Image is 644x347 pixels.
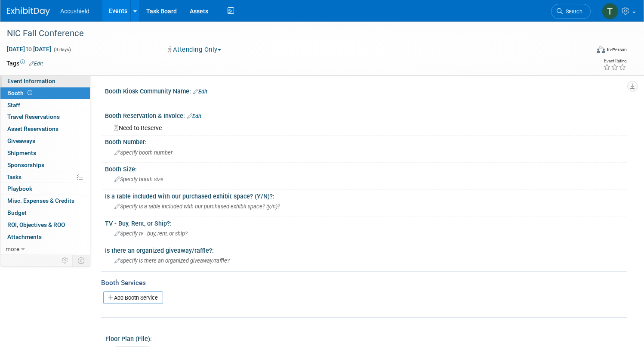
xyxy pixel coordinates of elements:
a: Edit [29,61,43,67]
div: Floor Plan (File): [105,332,623,343]
a: Edit [187,113,201,119]
span: Travel Reservations [7,113,60,120]
a: Giveaways [0,135,90,147]
span: Accushield [60,8,89,15]
div: Booth Kiosk Community Name: [105,85,627,96]
a: Search [551,4,591,19]
span: Booth not reserved yet [26,90,34,96]
span: Specify booth size [114,176,163,183]
a: Booth [0,87,90,99]
span: ROI, Objectives & ROO [7,221,65,228]
div: Booth Size: [105,163,627,173]
a: ROI, Objectives & ROO [0,219,90,231]
a: Edit [193,89,207,95]
img: ExhibitDay [7,7,50,16]
div: Booth Number: [105,136,627,146]
a: Tasks [0,171,90,183]
span: Shipments [7,149,36,156]
span: Specify tv - buy, rent, or ship? [114,230,188,237]
div: Is a table included with our purchased exhibit space? (Y/N)?: [105,190,627,201]
a: Staff [0,99,90,111]
a: Attachments [0,231,90,243]
span: [DATE] [DATE] [6,45,52,53]
span: more [6,245,19,252]
div: Need to Reserve [111,121,620,132]
a: Travel Reservations [0,111,90,123]
div: Booth Reservation & Invoice: [105,109,627,121]
span: Budget [7,209,27,216]
div: Booth Services [101,278,627,288]
span: Search [563,8,582,15]
span: Specify booth number [114,149,173,156]
td: Toggle Event Tabs [73,255,90,266]
img: Tyler DuPree [602,3,618,19]
a: Shipments [0,147,90,159]
a: Event Information [0,75,90,87]
div: TV - Buy, Rent, or Ship?: [105,217,627,228]
a: Sponsorships [0,159,90,171]
span: Attachments [7,233,42,240]
span: Event Information [7,77,55,84]
img: Format-Inperson.png [597,46,605,53]
div: In-Person [607,46,627,53]
span: Booth [7,90,34,96]
a: Playbook [0,183,90,195]
span: Misc. Expenses & Credits [7,197,74,204]
td: Personalize Event Tab Strip [58,255,73,266]
span: Giveaways [7,137,35,144]
span: Specify is there an organized giveaway/raffle? [114,257,230,264]
a: Misc. Expenses & Credits [0,195,90,207]
span: (3 days) [53,47,71,53]
a: Budget [0,207,90,219]
span: to [25,46,33,53]
button: Attending Only [165,45,225,54]
div: Event Format [534,45,627,58]
span: Asset Reservations [7,125,59,132]
span: Sponsorships [7,161,44,168]
div: Is there an organized giveaway/raffle?: [105,244,627,255]
span: Tasks [6,173,22,180]
a: Asset Reservations [0,123,90,135]
span: Staff [7,102,20,108]
a: more [0,243,90,255]
div: Event Rating [603,59,626,63]
div: NIC Fall Conference [4,26,574,41]
td: Tags [6,59,43,68]
a: Add Booth Service [103,291,163,304]
span: Playbook [7,185,32,192]
span: Specify is a table included with our purchased exhibit space? (y/n)? [114,203,280,210]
